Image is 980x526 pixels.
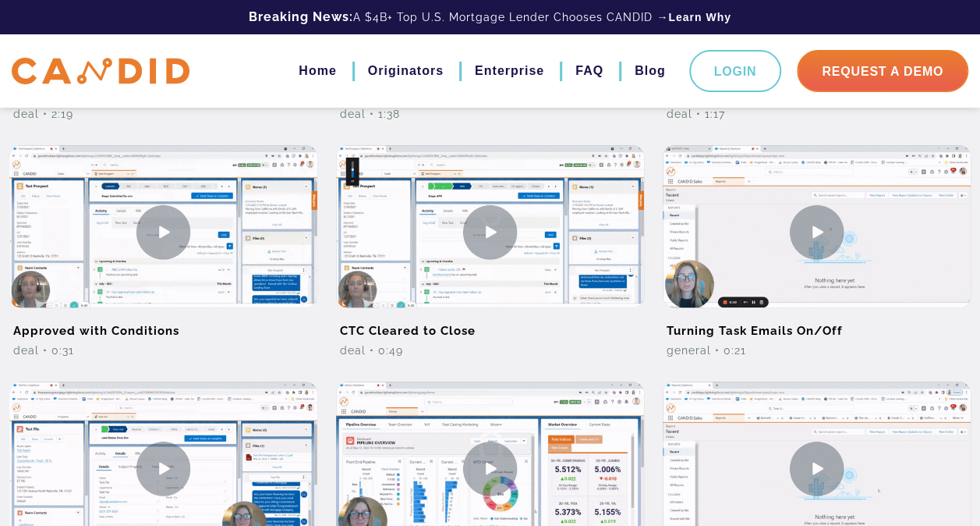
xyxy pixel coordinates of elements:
[249,9,353,24] b: Breaking News:
[9,106,317,122] div: Deal • 2:19
[336,106,644,122] div: Deal • 1:38
[797,50,968,92] a: Request A Demo
[336,307,644,343] h2: CTC Cleared to Close
[635,58,666,84] a: Blog
[663,106,971,122] div: Deal • 1:17
[9,145,317,318] img: Approved with Conditions Video
[668,9,731,25] a: Learn Why
[663,343,971,358] div: General • 0:21
[336,145,644,318] img: CTC Cleared to Close Video
[368,58,444,84] a: Originators
[9,343,317,358] div: Deal • 0:31
[9,307,317,343] h2: Approved with Conditions
[689,50,782,92] a: Login
[336,343,644,358] div: Deal • 0:49
[575,58,603,84] a: FAQ
[475,58,544,84] a: Enterprise
[663,145,971,318] img: Turning Task Emails On/Off Video
[299,58,336,84] a: Home
[663,307,971,343] h2: Turning Task Emails On/Off
[12,58,189,85] img: CANDID APP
